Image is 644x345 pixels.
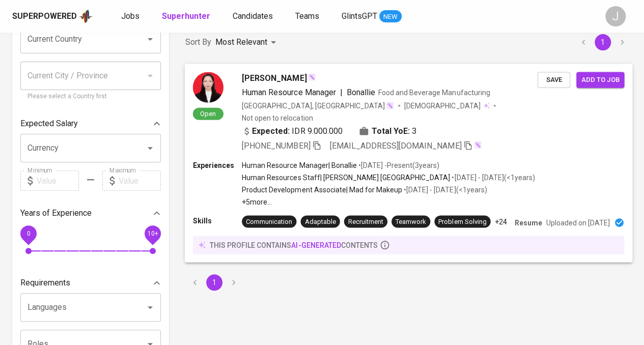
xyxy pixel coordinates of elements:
div: Communication [246,217,292,226]
span: [DEMOGRAPHIC_DATA] [404,100,482,110]
span: 10+ [147,230,158,237]
div: Requirements [20,273,161,293]
button: Open [143,300,157,314]
div: Expected Salary [20,113,161,134]
span: Candidates [233,11,273,21]
span: [EMAIL_ADDRESS][DOMAIN_NAME] [330,140,462,150]
span: 0 [26,230,30,237]
p: • [DATE] - [DATE] ( <1 years ) [402,185,487,195]
img: app logo [79,9,93,24]
img: magic_wand.svg [386,101,394,109]
button: Open [143,32,157,46]
span: NEW [379,12,402,22]
nav: pagination navigation [185,274,243,291]
span: | [340,86,343,98]
span: AI-generated [291,241,341,249]
div: Teamwork [396,217,426,226]
p: this profile contains contents [210,240,378,250]
nav: pagination navigation [574,34,632,50]
p: Most Relevant [215,36,267,48]
span: [PHONE_NUMBER] [242,140,310,150]
a: GlintsGPT NEW [342,10,402,23]
span: [PERSON_NAME] [242,72,306,84]
span: Jobs [121,11,139,21]
span: Save [543,74,565,85]
p: • [DATE] - Present ( 3 years ) [357,160,439,170]
p: Experiences [193,160,242,170]
div: Recruitment [348,217,383,226]
p: Expected Salary [20,118,78,130]
span: Human Resource Manager [242,87,336,97]
img: 3b00295be743e8fdc424304f00fde51f.jpg [193,72,223,102]
p: +5 more ... [242,197,535,207]
span: Open [196,109,220,118]
button: page 1 [595,34,611,50]
div: Adaptable [304,217,335,226]
span: 3 [412,125,416,137]
p: Requirements [20,277,70,289]
span: Teams [295,11,319,21]
p: Please select a Country first [27,92,154,102]
p: Not open to relocation [242,112,313,123]
p: Years of Experience [20,207,92,219]
p: Product Development Associate | Mad for Makeup [242,185,402,195]
img: magic_wand.svg [307,73,316,81]
button: Save [538,72,570,88]
span: Food and Beverage Manufacturing [378,88,490,96]
b: Expected: [252,125,290,137]
div: Years of Experience [20,203,161,223]
div: Problem Solving [438,217,486,226]
button: page 1 [206,274,222,291]
span: GlintsGPT [342,11,377,21]
div: Superpowered [12,11,77,22]
div: IDR 9.000.000 [242,125,343,137]
input: Value [119,170,161,191]
span: Bonallie [347,87,375,97]
div: [GEOGRAPHIC_DATA], [GEOGRAPHIC_DATA] [242,100,394,110]
button: Add to job [576,72,624,88]
button: Open [143,141,157,155]
a: Jobs [121,10,142,23]
img: magic_wand.svg [473,140,482,149]
p: Sort By [185,36,211,48]
b: Superhunter [162,11,210,21]
span: Add to job [581,74,619,85]
p: Human Resource Manager | Bonallie [242,160,357,170]
a: Open[PERSON_NAME]Human Resource Manager|BonallieFood and Beverage Manufacturing[GEOGRAPHIC_DATA],... [185,64,632,262]
p: Skills [193,215,242,225]
p: Uploaded on [DATE] [546,217,610,227]
input: Value [37,170,79,191]
a: Superpoweredapp logo [12,9,93,24]
p: • [DATE] - [DATE] ( <1 years ) [450,172,535,183]
a: Superhunter [162,10,212,23]
b: Total YoE: [372,125,410,137]
p: Human Resources Staff | [PERSON_NAME] [GEOGRAPHIC_DATA] [242,172,450,183]
p: +24 [495,216,507,226]
div: J [605,6,626,26]
p: Resume [515,217,542,227]
a: Teams [295,10,321,23]
a: Candidates [233,10,275,23]
div: Most Relevant [215,33,279,52]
